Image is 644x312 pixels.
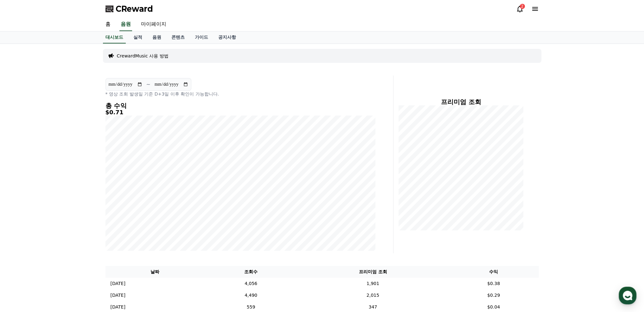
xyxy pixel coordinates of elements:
[105,109,375,116] h5: $0.71
[136,18,171,31] a: 마이페이지
[297,266,448,278] th: 프리미엄 조회
[42,201,82,217] a: 대화
[190,31,213,43] a: 가이드
[399,98,524,105] h4: 프리미엄 조회
[146,81,150,88] p: ~
[116,4,153,14] span: CReward
[205,278,297,289] td: 4,056
[105,266,205,278] th: 날짜
[119,18,132,31] a: 음원
[205,289,297,301] td: 4,490
[297,278,448,289] td: 1,901
[100,18,116,31] a: 홈
[105,91,375,97] p: * 영상 조회 발생일 기준 D+3일 이후 확인이 가능합니다.
[128,31,147,43] a: 실적
[111,292,125,299] p: [DATE]
[105,4,153,14] a: CReward
[520,4,525,9] div: 2
[166,31,190,43] a: 콘텐츠
[297,289,448,301] td: 2,015
[449,266,539,278] th: 수익
[82,201,122,217] a: 설정
[58,211,66,216] span: 대화
[213,31,241,43] a: 공지사항
[147,31,166,43] a: 음원
[111,304,125,310] p: [DATE]
[205,266,297,278] th: 조회수
[449,278,539,289] td: $0.38
[516,5,524,13] a: 2
[105,102,375,109] h4: 총 수익
[111,280,125,287] p: [DATE]
[449,289,539,301] td: $0.29
[20,211,24,216] span: 홈
[103,31,126,43] a: 대시보드
[117,53,169,59] a: CrewardMusic 사용 방법
[98,211,105,216] span: 설정
[2,201,42,217] a: 홈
